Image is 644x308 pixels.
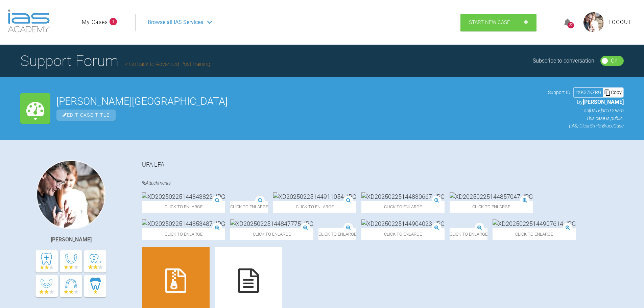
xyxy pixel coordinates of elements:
[361,219,445,228] img: XD20250225144904023.JPG
[450,201,533,213] span: Click to enlarge
[8,9,50,32] img: logo-light.3e3ef733.png
[142,179,624,187] h4: Attachments
[142,228,225,240] span: Click to enlarge
[56,110,116,121] span: Edit Case Title
[533,56,594,65] div: Subscribe to conversation
[450,192,533,201] img: XD20250225144857047.JPG
[142,201,225,213] span: Click to enlarge
[273,192,356,201] img: XD20250225144911054.JPG
[37,160,105,229] img: Grant McAree
[20,49,210,73] h1: Support Forum
[469,19,510,25] span: Start New Case
[361,201,445,213] span: Click to enlarge
[548,115,624,122] p: This case is public.
[493,228,576,240] span: Click to enlarge
[51,235,92,244] div: [PERSON_NAME]
[460,14,536,31] a: Start New Case
[548,98,624,106] p: by
[125,61,210,67] a: Go back to Advanced Post-training
[142,160,624,169] div: UFA LFA
[611,56,618,65] div: On
[361,228,445,240] span: Click to enlarge
[603,88,623,97] div: Copy
[82,18,108,27] a: My Cases
[568,22,574,28] div: 32
[230,219,313,228] img: XD20250225144847775.JPG
[609,18,632,27] a: Logout
[318,228,356,240] span: Click to enlarge
[56,96,542,106] h2: [PERSON_NAME][GEOGRAPHIC_DATA]
[548,89,570,96] span: Support ID
[450,228,487,240] span: Click to enlarge
[142,219,225,228] img: XD20250225144853487.JPG
[583,99,624,105] span: [PERSON_NAME]
[142,192,225,201] img: XD20250225144843822.JPG
[548,107,624,114] p: on [DATE] at 10:25am
[273,201,356,213] span: Click to enlarge
[148,18,203,27] span: Browse all IAS Services
[361,192,445,201] img: XD20250225144830667.JPG
[110,18,117,25] span: 1
[548,122,624,129] p: (IAS) ClearSmile Brace Case
[230,201,268,213] span: Click to enlarge
[230,228,313,240] span: Click to enlarge
[583,12,604,32] img: profile.png
[493,219,576,228] img: XD20250225144907614.JPG
[574,89,603,96] div: # XK27KZRG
